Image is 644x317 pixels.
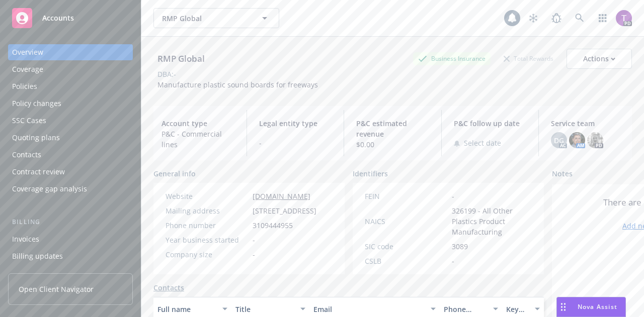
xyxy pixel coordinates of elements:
[8,44,133,60] a: Overview
[556,297,626,317] button: Nova Assist
[8,231,133,247] a: Invoices
[523,8,543,28] a: Stop snowing
[12,113,46,129] div: SSC Cases
[166,205,249,216] div: Mailing address
[19,284,94,294] span: Open Client Navigator
[166,191,249,201] div: Website
[546,8,567,28] a: Report a Bug
[570,8,590,28] a: Search
[452,205,532,237] span: 326199 - All Other Plastics Product Manufacturing
[587,132,603,148] img: photo
[8,217,133,227] div: Billing
[578,302,617,311] span: Nova Assist
[253,205,316,216] span: [STREET_ADDRESS]
[8,248,133,264] a: Billing updates
[8,95,133,112] a: Policy changes
[259,138,332,148] span: -
[499,52,558,65] div: Total Rewards
[12,147,41,163] div: Contacts
[583,49,615,68] div: Actions
[313,304,425,314] div: Email
[552,168,573,180] span: Notes
[166,235,249,245] div: Year business started
[162,129,234,150] span: P&C - Commercial lines
[365,216,448,227] div: NAICS
[235,304,294,314] div: Title
[253,249,255,260] span: -
[12,78,37,94] div: Policies
[551,118,624,129] span: Service team
[157,69,176,79] div: DBA: -
[554,135,564,146] span: DG
[8,130,133,146] a: Quoting plans
[12,130,60,146] div: Quoting plans
[12,95,61,112] div: Policy changes
[452,256,454,266] span: -
[157,304,216,314] div: Full name
[153,168,196,179] span: General info
[166,249,249,260] div: Company size
[452,241,468,252] span: 3089
[259,118,332,129] span: Legal entity type
[593,8,613,28] a: Switch app
[12,248,63,264] div: Billing updates
[162,13,249,24] span: RMP Global
[153,52,209,65] div: RMP Global
[365,191,448,201] div: FEIN
[454,118,527,129] span: P&C follow up date
[166,220,249,231] div: Phone number
[569,132,585,148] img: photo
[365,256,448,266] div: CSLB
[8,78,133,94] a: Policies
[253,235,255,245] span: -
[413,52,491,65] div: Business Insurance
[356,118,429,139] span: P&C estimated revenue
[253,191,310,201] a: [DOMAIN_NAME]
[353,168,388,179] span: Identifiers
[12,231,39,247] div: Invoices
[452,191,454,201] span: -
[567,49,632,69] button: Actions
[8,164,133,180] a: Contract review
[8,147,133,163] a: Contacts
[153,282,184,293] a: Contacts
[12,44,43,60] div: Overview
[506,304,529,314] div: Key contact
[162,118,234,129] span: Account type
[616,10,632,26] img: photo
[12,61,43,77] div: Coverage
[8,113,133,129] a: SSC Cases
[42,14,74,22] span: Accounts
[12,164,65,180] div: Contract review
[356,139,429,150] span: $0.00
[12,181,87,197] div: Coverage gap analysis
[8,4,133,32] a: Accounts
[464,138,501,148] span: Select date
[253,220,293,231] span: 3109444955
[444,304,487,314] div: Phone number
[557,297,570,316] div: Drag to move
[8,181,133,197] a: Coverage gap analysis
[365,241,448,252] div: SIC code
[8,61,133,77] a: Coverage
[153,8,279,28] button: RMP Global
[157,80,318,89] span: Manufacture plastic sound boards for freeways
